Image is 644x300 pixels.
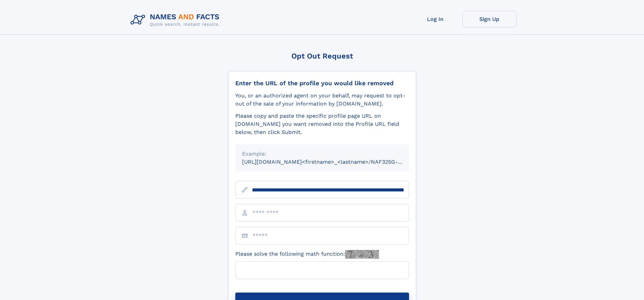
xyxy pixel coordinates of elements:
[242,159,422,165] small: [URL][DOMAIN_NAME]<firstname>_<lastname>/NAF325G-xxxxxxxx
[228,52,416,60] div: Opt Out Request
[235,92,409,108] div: You, or an authorized agent on your behalf, may request to opt-out of the sale of your informatio...
[242,150,402,158] div: Example:
[462,11,517,27] a: Sign Up
[235,112,409,136] div: Please copy and paste the specific profile page URL on [DOMAIN_NAME] you want removed into the Pr...
[128,11,225,29] img: Logo Names and Facts
[235,79,409,87] div: Enter the URL of the profile you would like removed
[408,11,462,27] a: Log In
[235,250,379,259] label: Please solve the following math function:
